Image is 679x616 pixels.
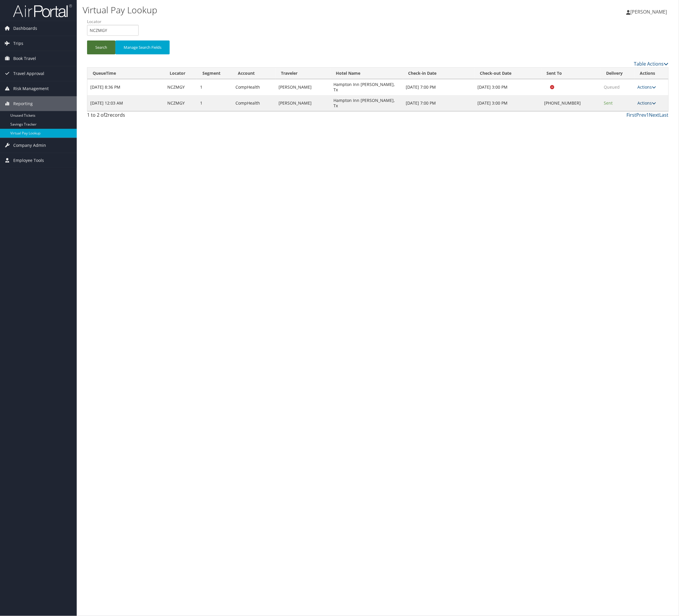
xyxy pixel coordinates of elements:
[660,112,669,118] a: Last
[105,112,108,118] span: 2
[83,4,476,16] h1: Virtual Pay Lookup
[87,40,115,54] button: Search
[233,79,276,95] td: CompHealth
[13,96,33,111] span: Reporting
[601,68,634,79] th: Delivery: activate to sort column ascending
[233,68,276,79] th: Account: activate to sort column ascending
[403,79,475,95] td: [DATE] 7:00 PM
[197,79,233,95] td: 1
[475,79,541,95] td: [DATE] 3:00 PM
[87,95,164,111] td: [DATE] 12:03 AM
[604,84,620,90] span: Queued
[276,79,331,95] td: [PERSON_NAME]
[197,68,233,79] th: Segment: activate to sort column ascending
[13,21,37,36] span: Dashboards
[13,138,46,153] span: Company Admin
[13,66,44,81] span: Travel Approval
[164,79,197,95] td: NCZMGY
[475,95,541,111] td: [DATE] 3:00 PM
[276,68,331,79] th: Traveler: activate to sort column ascending
[626,3,673,21] a: [PERSON_NAME]
[13,51,36,66] span: Book Travel
[13,81,49,96] span: Risk Management
[541,95,601,111] td: [PHONE_NUMBER]
[233,95,276,111] td: CompHealth
[647,112,649,118] a: 1
[637,112,647,118] a: Prev
[87,111,226,121] div: 1 to 2 of records
[13,36,23,51] span: Trips
[604,100,613,106] span: Sent
[164,95,197,111] td: NCZMGY
[637,84,656,90] a: Actions
[331,95,403,111] td: Hampton Inn [PERSON_NAME], Tx
[87,68,164,79] th: QueueTime: activate to sort column descending
[634,61,669,67] a: Table Actions
[475,68,541,79] th: Check-out Date: activate to sort column ascending
[634,68,668,79] th: Actions
[276,95,331,111] td: [PERSON_NAME]
[197,95,233,111] td: 1
[115,40,170,54] button: Manage Search Fields
[631,9,667,15] span: [PERSON_NAME]
[87,79,164,95] td: [DATE] 8:36 PM
[87,19,143,25] label: Locator
[13,4,72,18] img: airportal-logo.png
[627,112,637,118] a: First
[637,100,656,106] a: Actions
[331,68,403,79] th: Hotel Name: activate to sort column ascending
[541,68,601,79] th: Sent To: activate to sort column ascending
[403,95,475,111] td: [DATE] 7:00 PM
[649,112,660,118] a: Next
[403,68,475,79] th: Check-in Date: activate to sort column ascending
[13,153,44,168] span: Employee Tools
[331,79,403,95] td: Hampton Inn [PERSON_NAME], Tx
[164,68,197,79] th: Locator: activate to sort column ascending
